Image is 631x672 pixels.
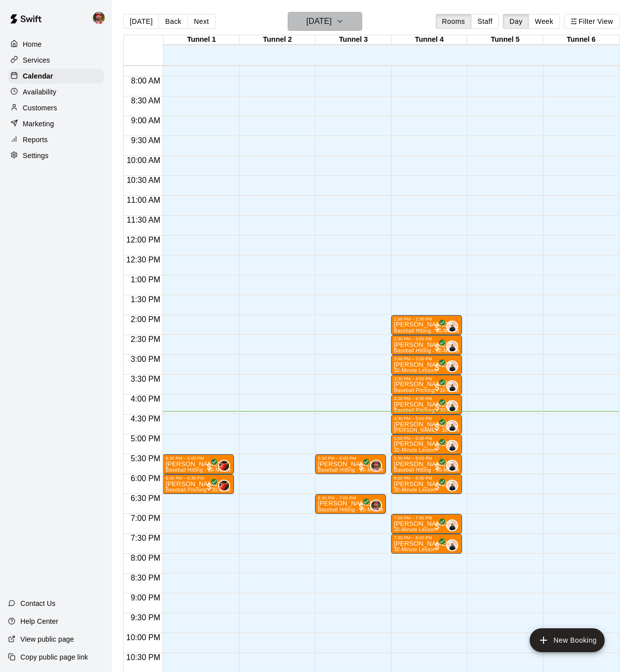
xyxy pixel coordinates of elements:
span: 30-Minute Lesson [394,547,436,552]
span: All customers have paid [204,462,214,472]
img: Bryan Farrington [371,461,381,471]
span: 10:00 PM [124,633,162,642]
span: 6:00 PM [128,474,163,483]
span: 30-Minute Lesson [394,527,436,532]
div: Dom Denicola [446,321,458,333]
button: Day [503,14,529,29]
span: 9:30 PM [128,613,163,622]
img: Dom Denicola [447,322,457,332]
span: All customers have paid [432,521,442,531]
div: 6:30 PM – 7:00 PM [318,496,383,501]
div: Dom Denicola [446,539,458,551]
span: 9:00 AM [129,116,163,125]
span: Dom Denicola [450,340,458,352]
span: Dom Denicola [450,380,458,392]
span: Dom Denicola [450,460,458,472]
div: Brian Loconsole [218,460,230,472]
span: Bryan Farrington [374,500,382,511]
div: Tunnel 6 [543,35,619,45]
span: 6:30 PM [128,494,163,503]
span: 8:00 PM [128,554,163,562]
span: All customers have paid [432,382,442,392]
div: Settings [8,148,104,163]
span: 4:00 PM [128,395,163,403]
div: Dom Denicola [446,360,458,372]
span: 8:30 AM [129,96,163,105]
button: add [530,628,605,652]
span: [PERSON_NAME] - 30-Minute [394,427,466,433]
button: Next [187,14,215,29]
button: Week [529,14,560,29]
span: All customers have paid [432,342,442,352]
span: 10:30 PM [124,653,162,662]
span: Baseball Pitching - 30-Minute Lesson [165,487,253,493]
a: Calendar [8,69,104,84]
button: Filter View [564,14,620,29]
a: Home [8,37,104,52]
a: Customers [8,100,104,115]
img: Dom Denicola [447,481,457,491]
div: 5:30 PM – 6:00 PM [394,456,459,461]
img: Dom Denicola [447,401,457,411]
div: Bryan Farrington [370,460,382,472]
span: All customers have paid [204,482,214,492]
div: Bryan Farrington [370,500,382,511]
span: Dom Denicola [450,420,458,432]
span: All customers have paid [356,502,366,511]
span: Baseball Hitting - 30-Minute Lesson [318,507,402,512]
span: Baseball Hitting - 30-Minute Lesson [165,467,250,473]
div: 5:30 PM – 6:00 PM [165,456,231,461]
span: Baseball Pitching - 30-Minute Lesson [394,388,482,393]
button: Staff [471,14,499,29]
span: 3:00 PM [128,355,163,363]
img: Dom Denicola [447,461,457,471]
p: Contact Us [20,598,56,608]
img: Dom Denicola [447,361,457,371]
img: Bryan Farrington [93,12,105,24]
a: Services [8,53,104,68]
div: 5:30 PM – 6:00 PM: Quentin Scheidecker [315,454,386,474]
div: 7:00 PM – 7:30 PM: CJ Burns [391,514,462,534]
span: Brian Loconsole [222,460,230,472]
div: 7:30 PM – 8:00 PM [394,535,459,540]
span: 30-Minute Lesson [394,368,436,373]
a: Availability [8,84,104,99]
div: 5:30 PM – 6:00 PM [318,456,383,461]
div: 7:30 PM – 8:00 PM: Camden Burns [391,534,462,554]
span: 1:30 PM [128,295,163,304]
div: Dom Denicola [446,440,458,452]
span: 4:30 PM [128,415,163,423]
button: [DATE] [288,12,362,31]
span: 12:30 PM [124,255,162,264]
span: Baseball Hitting - 30-Minute Lesson [394,348,478,353]
span: Dom Denicola [450,440,458,452]
p: Marketing [23,119,54,129]
span: All customers have paid [432,482,442,492]
p: Services [23,55,50,65]
div: Tunnel 2 [239,35,315,45]
span: All customers have paid [432,323,442,333]
div: Dom Denicola [446,400,458,412]
span: Dom Denicola [450,519,458,531]
div: Dom Denicola [446,460,458,472]
p: Customers [23,103,57,113]
span: All customers have paid [432,362,442,372]
span: 9:00 PM [128,593,163,602]
div: Marketing [8,116,104,131]
span: 5:00 PM [128,434,163,443]
div: 4:00 PM – 4:30 PM: Davis Romejko [391,395,462,415]
p: Availability [23,87,57,97]
span: Dom Denicola [450,539,458,551]
button: [DATE] [123,14,159,29]
img: Bryan Farrington [371,501,381,510]
span: 10:00 AM [124,156,163,165]
a: Reports [8,132,104,147]
div: 5:30 PM – 6:00 PM: Isaac Villalobos [162,454,234,474]
span: 2:00 PM [128,315,163,324]
span: 11:00 AM [124,196,163,204]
